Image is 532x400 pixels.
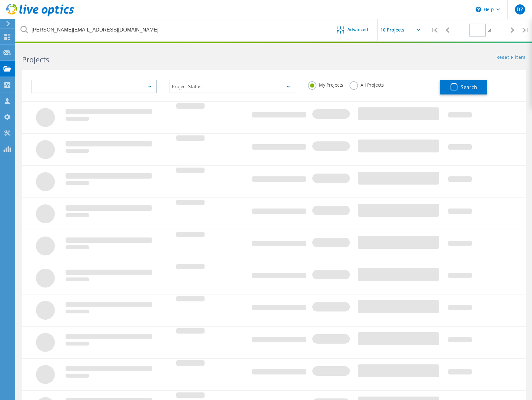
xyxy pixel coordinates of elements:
button: Search [440,80,487,94]
span: DZ [517,7,523,12]
input: Search projects by name, owner, ID, company, etc [16,19,327,41]
span: of [488,28,491,33]
b: Projects [22,54,49,65]
div: | [428,19,441,41]
div: | [519,19,532,41]
label: All Projects [350,81,384,87]
div: Project Status [170,80,295,93]
span: Advanced [347,27,368,32]
label: My Projects [308,81,343,87]
a: Reset Filters [496,55,526,60]
span: Search [461,84,477,91]
svg: \n [476,7,481,12]
a: Live Optics Dashboard [6,13,74,18]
